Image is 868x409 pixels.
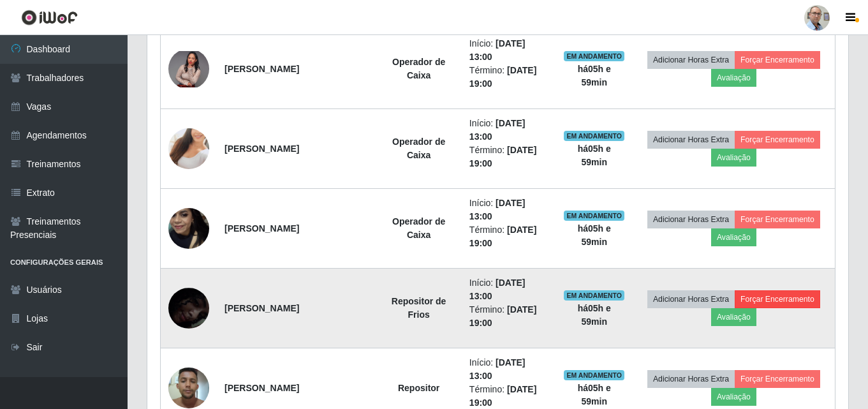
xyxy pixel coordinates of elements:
[21,10,78,26] img: CoreUI Logo
[735,131,820,149] button: Forçar Encerramento
[469,38,526,62] time: [DATE] 13:00
[392,216,445,240] strong: Operador de Caixa
[578,303,611,327] strong: há 05 h e 59 min
[578,144,611,167] strong: há 05 h e 59 min
[564,211,624,221] span: EM ANDAMENTO
[168,51,209,87] img: 1757512540687.jpeg
[735,51,820,69] button: Forçar Encerramento
[224,144,299,154] strong: [PERSON_NAME]
[469,357,526,381] time: [DATE] 13:00
[469,37,548,64] li: Início:
[578,383,611,406] strong: há 05 h e 59 min
[469,356,548,383] li: Início:
[564,370,624,380] span: EM ANDAMENTO
[469,278,526,301] time: [DATE] 13:00
[578,64,611,87] strong: há 05 h e 59 min
[647,51,735,69] button: Adicionar Horas Extra
[564,51,624,61] span: EM ANDAMENTO
[564,131,624,141] span: EM ANDAMENTO
[224,303,299,313] strong: [PERSON_NAME]
[735,290,820,308] button: Forçar Encerramento
[735,370,820,388] button: Forçar Encerramento
[711,228,756,246] button: Avaliação
[711,388,756,406] button: Avaliação
[469,223,548,250] li: Término:
[469,144,548,170] li: Término:
[647,211,735,228] button: Adicionar Horas Extra
[392,57,445,80] strong: Operador de Caixa
[469,276,548,303] li: Início:
[647,131,735,149] button: Adicionar Horas Extra
[469,197,548,223] li: Início:
[564,290,624,301] span: EM ANDAMENTO
[735,211,820,228] button: Forçar Encerramento
[647,290,735,308] button: Adicionar Horas Extra
[647,370,735,388] button: Adicionar Horas Extra
[469,118,526,142] time: [DATE] 13:00
[469,117,548,144] li: Início:
[711,149,756,167] button: Avaliação
[578,223,611,247] strong: há 05 h e 59 min
[168,112,209,185] img: 1749153095661.jpeg
[392,296,446,320] strong: Repositor de Frios
[224,383,299,393] strong: [PERSON_NAME]
[224,223,299,234] strong: [PERSON_NAME]
[711,69,756,87] button: Avaliação
[224,64,299,74] strong: [PERSON_NAME]
[469,64,548,91] li: Término:
[168,192,209,265] img: 1756327150444.jpeg
[398,383,439,393] strong: Repositor
[711,308,756,326] button: Avaliação
[392,137,445,160] strong: Operador de Caixa
[168,264,209,353] img: 1757457888035.jpeg
[469,198,526,221] time: [DATE] 13:00
[469,303,548,330] li: Término:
